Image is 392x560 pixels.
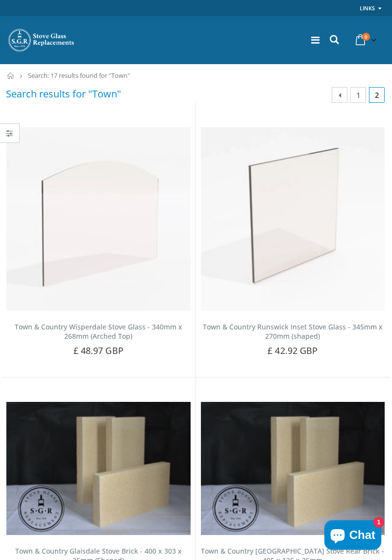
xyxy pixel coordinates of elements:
img: Town & Country Glaisdale Stove Brick [6,402,191,535]
span: 2 [369,87,385,103]
a: 1 [350,87,366,103]
a: Town & Country Runswick Inset Stove Glass - 345mm x 270mm (shaped) [203,322,383,341]
img: Town & Country Wisperdale arched top stove glass [6,127,191,311]
span: £ 42.92 GBP [268,345,318,356]
a: Links [360,2,375,14]
img: Stove Glass Replacement [7,28,76,52]
img: Town & Country Thorntondale Stove Rear Brick [201,402,385,535]
a: 0 [352,30,378,49]
a: Town & Country Wisperdale Stove Glass - 340mm x 268mm (Arched Top) [15,322,182,341]
img: Town and Country Runswick Inset stove glass [201,127,385,311]
span: £ 48.97 GBP [73,345,123,356]
span: 0 [362,33,370,41]
a: Home [7,72,15,79]
span: Search: 17 results found for "Town" [28,71,130,80]
a: Menu [311,33,319,47]
h3: Search results for "Town" [6,87,121,100]
inbox-online-store-chat: Shopify online store chat [321,520,384,552]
